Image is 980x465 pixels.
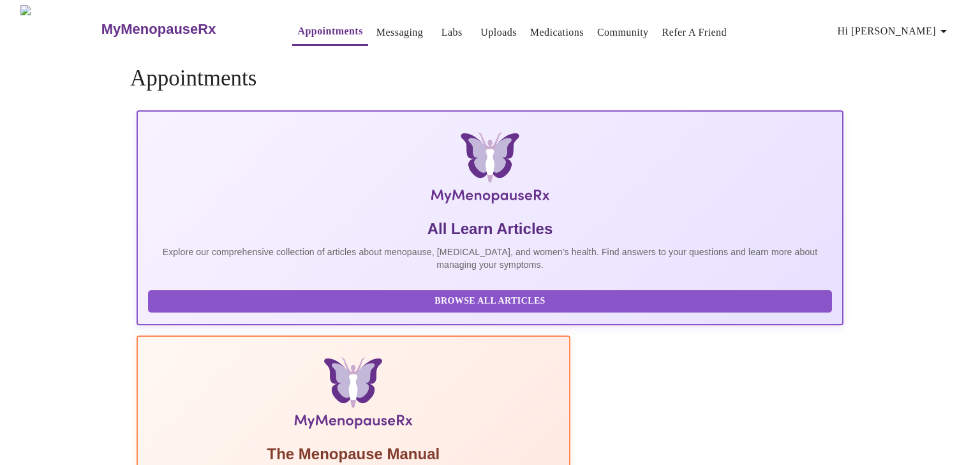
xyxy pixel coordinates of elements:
span: Browse All Articles [161,293,819,309]
button: Refer a Friend [657,20,732,45]
a: MyMenopauseRx [100,7,267,52]
button: Hi [PERSON_NAME] [833,18,956,44]
a: Labs [442,24,463,41]
a: Community [597,24,649,41]
button: Appointments [292,18,367,46]
button: Messaging [371,20,428,45]
img: MyMenopauseRx Logo [254,132,725,209]
button: Labs [431,20,472,45]
button: Medications [525,20,589,45]
h3: MyMenopauseRx [101,21,216,38]
a: Browse All Articles [148,295,835,306]
a: Appointments [297,22,362,40]
span: Hi [PERSON_NAME] [838,22,951,40]
button: Uploads [475,20,522,45]
p: Explore our comprehensive collection of articles about menopause, [MEDICAL_DATA], and women's hea... [148,246,832,271]
h5: All Learn Articles [148,219,832,239]
img: Menopause Manual [213,357,493,434]
h5: The Menopause Manual [148,444,559,464]
button: Community [592,20,654,45]
a: Messaging [376,24,423,41]
a: Refer a Friend [662,24,727,41]
h4: Appointments [130,66,850,91]
button: Browse All Articles [148,290,832,313]
img: MyMenopauseRx Logo [20,5,100,53]
a: Uploads [480,24,517,41]
a: Medications [530,24,584,41]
